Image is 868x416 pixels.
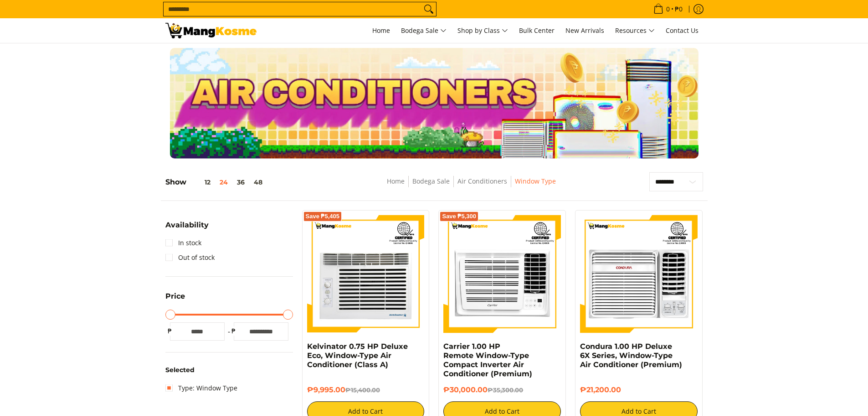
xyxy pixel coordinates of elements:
a: Shop by Class [453,18,513,43]
a: Air Conditioners [457,177,507,185]
a: Bulk Center [514,18,559,43]
del: ₱15,400.00 [345,386,380,394]
h6: ₱9,995.00 [307,385,425,395]
a: Out of stock [165,250,215,265]
span: Home [372,26,390,35]
span: Save ₱5,405 [306,214,340,219]
span: • [651,4,685,14]
img: Kelvinator 0.75 HP Deluxe Eco, Window-Type Air Conditioner (Class A) [307,215,425,333]
button: 36 [232,179,249,186]
h6: ₱21,200.00 [580,385,698,395]
h5: Show [165,178,267,187]
span: Price [165,293,185,300]
span: New Arrivals [565,26,604,35]
h6: ₱30,000.00 [443,385,561,395]
a: Kelvinator 0.75 HP Deluxe Eco, Window-Type Air Conditioner (Class A) [307,342,408,369]
summary: Open [165,293,185,307]
a: Contact Us [661,18,703,43]
nav: Main Menu [266,18,703,43]
del: ₱35,300.00 [488,386,523,394]
a: In stock [165,236,201,250]
button: 12 [186,179,215,186]
a: Home [368,18,395,43]
span: 0 [665,6,671,12]
span: Resources [615,25,655,37]
a: Bodega Sale [412,177,450,185]
a: Type: Window Type [165,381,237,395]
span: ₱ [165,326,175,336]
span: ₱0 [673,6,684,12]
span: Shop by Class [457,25,508,37]
a: Carrier 1.00 HP Remote Window-Type Compact Inverter Air Conditioner (Premium) [443,342,532,378]
a: Condura 1.00 HP Deluxe 6X Series, Window-Type Air Conditioner (Premium) [580,342,682,369]
span: Window Type [515,176,556,187]
span: ₱ [229,326,238,336]
a: New Arrivals [561,18,609,43]
span: Bodega Sale [401,25,447,37]
h6: Selected [165,366,293,374]
a: Home [387,177,405,185]
button: 48 [249,179,267,186]
button: Search [421,2,436,16]
span: Availability [165,221,209,229]
button: 24 [215,179,232,186]
span: Contact Us [666,26,699,35]
span: Bulk Center [519,26,555,35]
img: Condura 1.00 HP Deluxe 6X Series, Window-Type Air Conditioner (Premium) [580,215,698,333]
summary: Open [165,221,209,236]
img: Carrier 1.00 HP Remote Window-Type Compact Inverter Air Conditioner (Premium) [443,215,561,333]
nav: Breadcrumbs [324,176,618,196]
a: Resources [611,18,659,43]
span: Save ₱5,300 [442,214,476,219]
a: Bodega Sale [396,18,451,43]
img: Bodega Sale Aircon l Mang Kosme: Home Appliances Warehouse Sale Window Type [165,23,257,38]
